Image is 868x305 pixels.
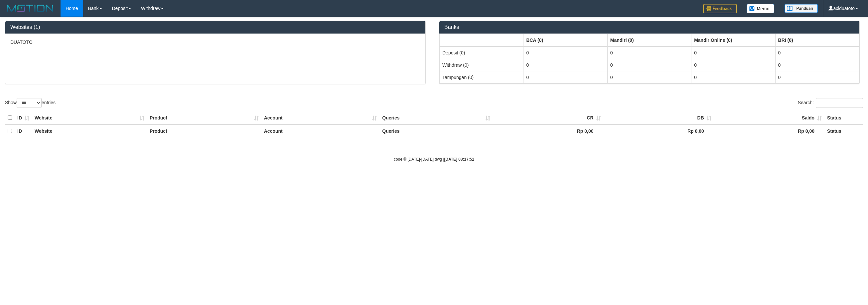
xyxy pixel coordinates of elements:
[440,59,523,71] td: Withdraw (0)
[523,46,607,59] td: 0
[444,24,854,30] h3: Banks
[5,3,56,13] img: MOTION_logo.png
[691,59,775,71] td: 0
[775,34,859,46] th: Group: activate to sort column ascending
[394,157,474,162] small: code © [DATE]-[DATE] dwg |
[444,157,474,162] strong: [DATE] 03:17:51
[775,71,859,83] td: 0
[379,124,493,137] th: Queries
[816,98,863,108] input: Search:
[691,71,775,83] td: 0
[493,112,603,124] th: CR
[691,34,775,46] th: Group: activate to sort column ascending
[15,124,32,137] th: ID
[824,124,863,137] th: Status
[747,4,775,13] img: Button%20Memo.svg
[607,59,691,71] td: 0
[703,4,737,13] img: Feedback.jpg
[607,46,691,59] td: 0
[379,112,493,124] th: Queries
[32,124,147,137] th: Website
[785,4,818,13] img: panduan.png
[775,59,859,71] td: 0
[5,98,56,108] label: Show entries
[10,39,420,45] p: DUATOTO
[714,112,824,124] th: Saldo
[607,71,691,83] td: 0
[523,34,607,46] th: Group: activate to sort column ascending
[17,98,42,108] select: Showentries
[775,46,859,59] td: 0
[261,124,380,137] th: Account
[714,124,824,137] th: Rp 0,00
[147,112,261,124] th: Product
[440,46,523,59] td: Deposit (0)
[798,98,863,108] label: Search:
[604,112,714,124] th: DB
[523,71,607,83] td: 0
[32,112,147,124] th: Website
[493,124,603,137] th: Rp 0,00
[440,71,523,83] td: Tampungan (0)
[10,24,420,30] h3: Websites (1)
[824,112,863,124] th: Status
[691,46,775,59] td: 0
[523,59,607,71] td: 0
[261,112,380,124] th: Account
[604,124,714,137] th: Rp 0,00
[15,112,32,124] th: ID
[440,34,523,46] th: Group: activate to sort column ascending
[147,124,261,137] th: Product
[607,34,691,46] th: Group: activate to sort column ascending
